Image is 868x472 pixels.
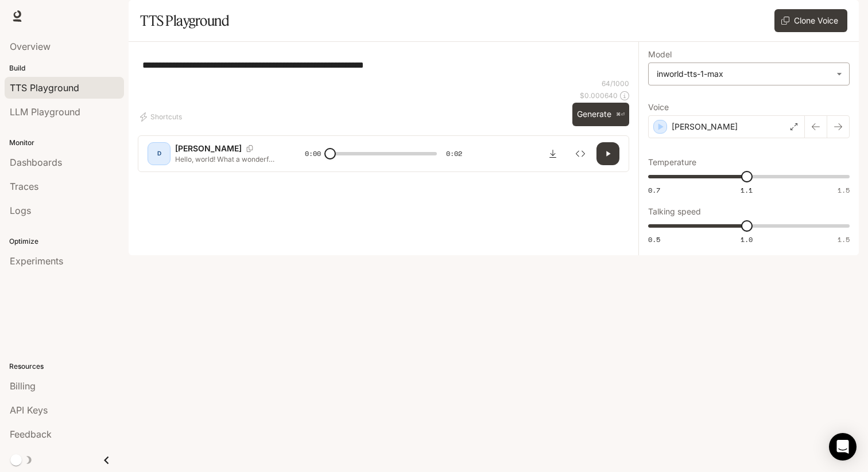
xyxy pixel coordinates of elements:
[648,185,660,195] span: 0.7
[541,142,564,165] button: Download audio
[140,9,229,32] h1: TTS Playground
[648,208,701,216] p: Talking speed
[829,433,857,461] div: Open Intercom Messenger
[572,103,629,126] button: Generate⌘⏎
[774,9,847,32] button: Clone Voice
[580,91,618,100] p: $ 0.000640
[138,108,187,126] button: Shortcuts
[602,79,629,88] p: 64 / 1000
[150,145,168,163] div: D
[838,235,850,244] span: 1.5
[648,158,696,166] p: Temperature
[648,235,660,244] span: 0.5
[616,111,625,118] p: ⌘⏎
[175,143,242,154] p: [PERSON_NAME]
[305,148,321,159] span: 0:00
[175,154,277,164] p: Hello, world! What a wonderful day to be a text-to-speech model!
[648,50,672,58] p: Model
[569,142,592,165] button: Inspect
[657,68,831,80] div: inworld-tts-1-max
[838,185,850,195] span: 1.5
[242,145,258,152] button: Copy Voice ID
[648,103,669,111] p: Voice
[672,121,738,132] p: [PERSON_NAME]
[446,148,462,159] span: 0:02
[649,63,849,85] div: inworld-tts-1-max
[741,235,753,244] span: 1.0
[741,185,753,195] span: 1.1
